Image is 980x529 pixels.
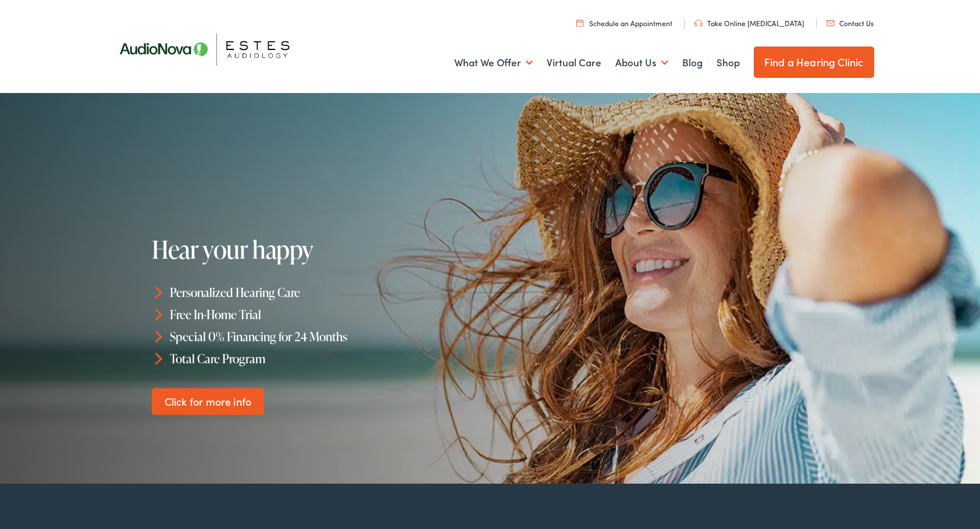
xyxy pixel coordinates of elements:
li: Special 0% Financing for 24 Months [152,326,495,348]
img: utility icon [576,19,583,27]
a: Find a Hearing Clinic [754,47,874,78]
a: About Us [615,41,668,84]
img: utility icon [694,20,703,27]
h1: Hear your happy [152,236,495,263]
a: Take Online [MEDICAL_DATA] [694,18,804,28]
a: Blog [682,41,703,84]
a: Virtual Care [547,41,601,84]
a: Schedule an Appointment [576,18,672,28]
li: Free In-Home Trial [152,303,495,326]
a: Shop [717,41,740,84]
a: Click for more info [152,388,264,415]
li: Total Care Program [152,347,495,369]
li: Personalized Hearing Care [152,281,495,303]
a: Contact Us [826,18,874,28]
a: What We Offer [454,41,533,84]
img: utility icon [826,20,835,26]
